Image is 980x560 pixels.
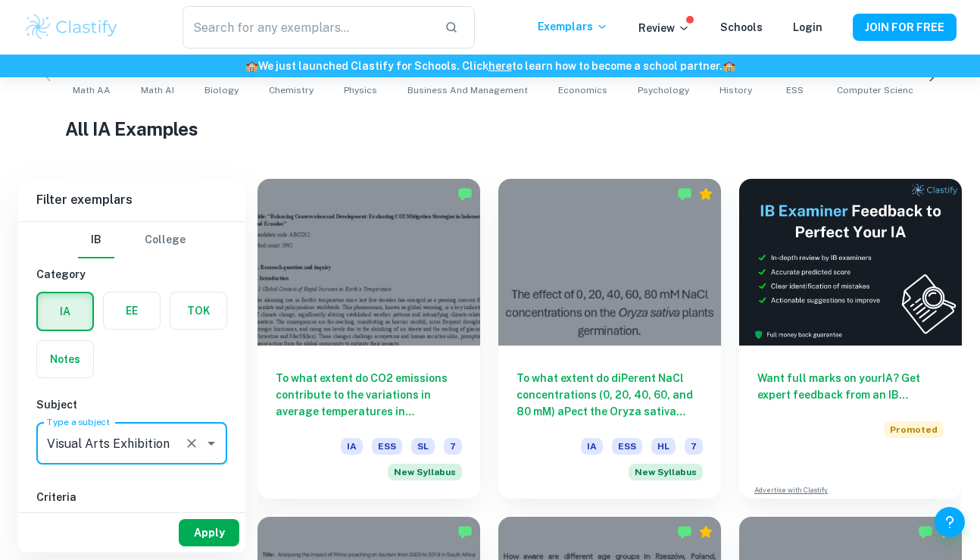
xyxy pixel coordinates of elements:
[757,370,944,403] h6: Want full marks on your IA ? Get expert feedback from an IB examiner!
[739,179,962,346] img: Thumbnail
[257,179,480,499] a: To what extent do CO2 emissions contribute to the variations in average temperatures in [GEOGRAPH...
[344,83,377,97] span: Physics
[47,415,110,428] label: Type a subject
[65,115,914,142] h1: All IA Examples
[638,83,689,97] span: Psychology
[517,370,703,420] h6: To what extent do diPerent NaCl concentrations (0, 20, 40, 60, and 80 mM) aPect the Oryza sativa ...
[3,58,977,74] h6: We just launched Clastify for Schools. Click to learn how to become a school partner.
[388,464,462,480] div: Starting from the May 2026 session, the ESS IA requirements have changed. We created this exempla...
[884,421,944,438] span: Promoted
[411,438,435,455] span: SL
[388,464,462,480] span: New Syllabus
[739,179,962,499] a: Want full marks on yourIA? Get expert feedback from an IB examiner!PromotedAdvertise with Clastify
[183,6,432,48] input: Search for any exemplars...
[36,396,227,413] h6: Subject
[457,186,473,202] img: Marked
[407,83,528,97] span: Business and Management
[698,524,713,540] div: Premium
[837,83,919,97] span: Computer Science
[918,524,933,540] img: Marked
[720,21,763,33] a: Schools
[558,83,607,97] span: Economics
[78,222,186,258] div: Filter type choice
[145,222,186,258] button: College
[538,18,608,35] p: Exemplars
[786,83,804,97] span: ESS
[36,266,227,283] h6: Category
[581,438,603,455] span: IA
[444,438,462,455] span: 7
[141,83,174,97] span: Math AI
[853,14,957,41] button: JOIN FOR FREE
[37,341,93,377] button: Notes
[457,524,473,540] img: Marked
[78,222,114,258] button: IB
[629,464,703,480] div: Starting from the May 2026 session, the ESS IA requirements have changed. We created this exempla...
[204,83,239,97] span: Biology
[104,293,160,329] button: EE
[73,83,111,97] span: Math AA
[677,186,692,202] img: Marked
[677,524,692,540] img: Marked
[36,489,227,505] h6: Criteria
[629,464,703,480] span: New Syllabus
[18,179,245,221] h6: Filter exemplars
[38,293,92,330] button: IA
[372,438,402,455] span: ESS
[638,20,690,36] p: Review
[269,83,314,97] span: Chemistry
[170,293,226,329] button: TOK
[935,507,965,537] button: Help and Feedback
[181,433,202,454] button: Clear
[276,370,462,420] h6: To what extent do CO2 emissions contribute to the variations in average temperatures in [GEOGRAPH...
[498,179,721,499] a: To what extent do diPerent NaCl concentrations (0, 20, 40, 60, and 80 mM) aPect the Oryza sativa ...
[754,485,828,496] a: Advertise with Clastify
[341,438,363,455] span: IA
[201,433,222,454] button: Open
[488,60,512,72] a: here
[245,60,258,72] span: 🏫
[612,438,642,455] span: ESS
[685,438,703,455] span: 7
[179,519,239,546] button: Apply
[698,186,713,202] div: Premium
[723,60,735,72] span: 🏫
[651,438,676,455] span: HL
[23,12,120,42] img: Clastify logo
[793,21,822,33] a: Login
[719,83,752,97] span: History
